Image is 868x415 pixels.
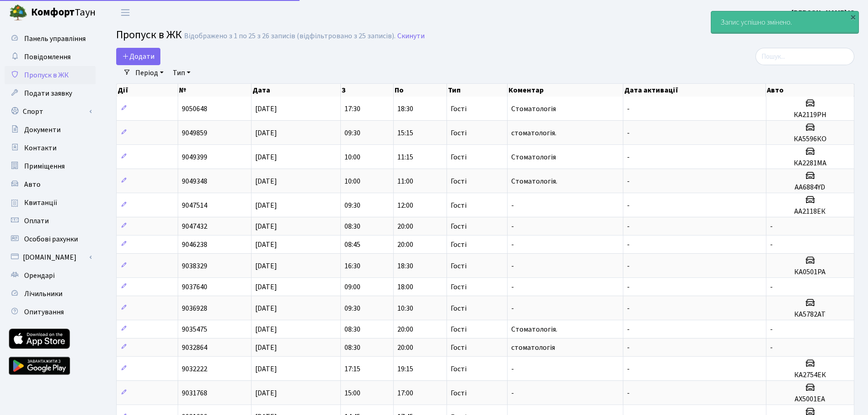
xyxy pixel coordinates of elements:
span: - [627,104,630,114]
span: [DATE] [255,240,277,250]
span: - [627,282,630,292]
th: З [341,84,394,97]
span: Гості [451,223,467,230]
span: Приміщення [24,161,65,171]
span: Таун [31,5,96,20]
span: Повідомлення [24,52,71,62]
span: 08:30 [344,221,360,231]
b: [PERSON_NAME] Ю. [791,8,857,18]
span: 11:00 [397,176,413,186]
span: - [627,240,630,250]
input: Пошук... [755,48,854,65]
span: 9046238 [182,240,207,250]
th: Дата активації [623,84,766,97]
span: Оплати [24,216,49,226]
span: Пропуск в ЖК [116,27,182,43]
div: Запис успішно змінено. [711,11,858,33]
span: Гості [451,326,467,333]
span: 9050648 [182,104,207,114]
span: Орендарі [24,271,55,281]
span: [DATE] [255,282,277,292]
a: Авто [5,175,96,194]
span: 9032222 [182,364,207,374]
span: [DATE] [255,261,277,271]
h5: КА5782АТ [770,310,850,319]
span: - [627,343,630,353]
span: Гості [451,241,467,248]
span: - [627,221,630,231]
span: Гості [451,178,467,185]
a: Пропуск в ЖК [5,66,96,84]
img: logo.png [9,4,27,22]
span: Гості [451,129,467,137]
h5: КА2281МА [770,159,850,168]
span: стоматологія [511,343,555,353]
span: 09:30 [344,303,360,313]
div: × [848,12,858,21]
h5: КА2119РН [770,111,850,119]
h5: АА2118ЕК [770,207,850,216]
span: 18:30 [397,261,413,271]
span: 9049348 [182,176,207,186]
a: Подати заявку [5,84,96,102]
span: 9047514 [182,200,207,210]
span: - [627,388,630,398]
th: Тип [447,84,507,97]
span: Авто [24,179,41,190]
span: Особові рахунки [24,234,78,244]
a: Тип [169,65,194,81]
span: - [627,324,630,334]
span: 10:30 [397,303,413,313]
span: - [770,221,773,231]
span: Лічильники [24,289,62,299]
th: Авто [766,84,854,97]
span: Стоматологія. [511,324,557,334]
span: - [770,240,773,250]
span: - [511,261,514,271]
span: 9036928 [182,303,207,313]
span: Гості [451,154,467,161]
h5: КА5596КО [770,135,850,143]
span: Контакти [24,143,56,153]
b: Комфорт [31,5,75,20]
span: 20:00 [397,343,413,353]
span: - [511,364,514,374]
a: [DOMAIN_NAME] [5,248,96,266]
span: - [511,200,514,210]
span: 17:30 [344,104,360,114]
span: - [511,240,514,250]
span: 20:00 [397,240,413,250]
span: 11:15 [397,152,413,162]
span: [DATE] [255,104,277,114]
th: Дії [117,84,178,97]
span: 09:30 [344,200,360,210]
span: - [627,303,630,313]
a: Лічильники [5,285,96,303]
span: 9031768 [182,388,207,398]
span: Панель управління [24,34,86,44]
span: - [511,303,514,313]
span: Гості [451,202,467,209]
span: Гості [451,389,467,397]
span: 19:15 [397,364,413,374]
span: Гості [451,365,467,373]
span: [DATE] [255,200,277,210]
span: - [770,324,773,334]
span: 15:00 [344,388,360,398]
a: Опитування [5,303,96,321]
span: 16:30 [344,261,360,271]
a: Приміщення [5,157,96,175]
span: Квитанції [24,198,57,208]
span: 9032864 [182,343,207,353]
a: Орендарі [5,266,96,285]
span: 17:15 [344,364,360,374]
a: Особові рахунки [5,230,96,248]
div: Відображено з 1 по 25 з 26 записів (відфільтровано з 25 записів). [184,32,395,41]
h5: КА0501РА [770,268,850,277]
a: Період [132,65,167,81]
span: 10:00 [344,176,360,186]
span: 09:00 [344,282,360,292]
span: [DATE] [255,221,277,231]
span: - [511,282,514,292]
span: Опитування [24,307,64,317]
